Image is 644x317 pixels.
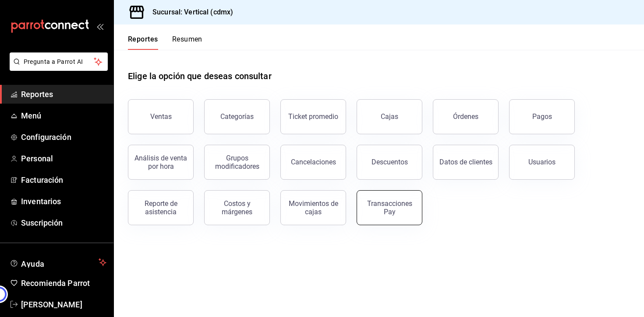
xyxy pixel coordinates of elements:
[128,35,202,50] div: navigation tabs
[24,57,94,66] span: Pregunta a Parrot AI
[128,190,194,225] button: Reporte de asistencia
[128,70,272,83] h1: Elige la opción que deseas consultar
[286,199,340,216] div: Movimientos de cajas
[210,154,264,171] div: Grupos modificadores
[362,199,417,216] div: Transacciones Pay
[280,99,346,134] button: Ticket promedio
[204,190,270,225] button: Costos y márgenes
[150,112,172,121] div: Ventas
[433,99,499,134] button: Órdenes
[21,153,106,164] span: Personal
[210,199,264,216] div: Costos y márgenes
[439,158,492,166] div: Datos de clientes
[357,99,422,134] a: Cajas
[220,112,254,121] div: Categorías
[21,217,106,229] span: Suscripción
[172,35,202,50] button: Resumen
[6,63,108,73] a: Pregunta a Parrot AI
[291,158,336,166] div: Cancelaciones
[280,190,346,225] button: Movimientos de cajas
[372,158,408,166] div: Descuentos
[96,23,103,30] button: open_drawer_menu
[21,195,106,207] span: Inventarios
[21,131,106,143] span: Configuración
[453,112,478,121] div: Órdenes
[204,99,270,134] button: Categorías
[288,112,338,121] div: Ticket promedio
[21,174,106,186] span: Facturación
[509,145,575,180] button: Usuarios
[280,145,346,180] button: Cancelaciones
[528,158,556,166] div: Usuarios
[357,145,422,180] button: Descuentos
[21,257,95,268] span: Ayuda
[21,277,106,289] span: Recomienda Parrot
[21,110,106,122] span: Menú
[134,199,188,216] div: Reporte de asistencia
[21,299,106,310] span: [PERSON_NAME]
[433,145,499,180] button: Datos de clientes
[134,154,188,171] div: Análisis de venta por hora
[10,52,108,71] button: Pregunta a Parrot AI
[128,145,194,180] button: Análisis de venta por hora
[21,88,106,100] span: Reportes
[532,112,552,121] div: Pagos
[128,99,194,134] button: Ventas
[381,111,399,122] div: Cajas
[357,190,422,225] button: Transacciones Pay
[145,7,233,17] h3: Sucursal: Vertical (cdmx)
[128,35,158,50] button: Reportes
[204,145,270,180] button: Grupos modificadores
[509,99,575,134] button: Pagos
